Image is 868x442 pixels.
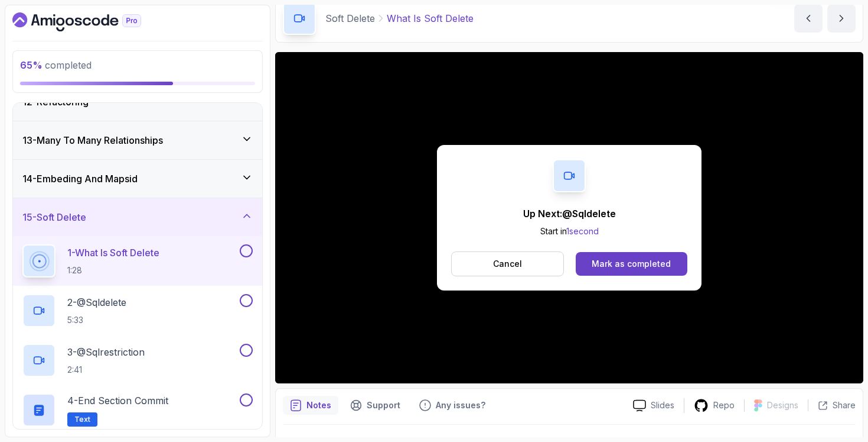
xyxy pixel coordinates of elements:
p: 2 - @Sqldelete [67,295,126,309]
a: Dashboard [12,12,168,31]
p: 2:41 [67,364,145,376]
button: Mark as completed [576,252,687,276]
button: 14-Embeding And Mapsid [13,160,262,198]
p: Up Next: @Sqldelete [523,207,616,221]
h3: 14 - Embeding And Mapsid [22,172,138,186]
p: Share [833,399,856,411]
a: Repo [684,398,744,413]
p: Notes [306,399,331,411]
button: Feedback button [412,396,492,415]
p: Soft Delete [325,11,375,25]
p: 5:33 [67,314,126,326]
div: Mark as completed [592,258,671,270]
button: notes button [283,396,338,415]
button: Support button [343,396,407,415]
a: Slides [624,399,684,412]
p: Designs [767,399,798,411]
span: Text [74,415,90,424]
iframe: 1 - What is Soft Delete [275,52,863,383]
p: What Is Soft Delete [387,11,474,25]
button: 15-Soft Delete [13,198,262,236]
h3: 13 - Many To Many Relationships [22,133,163,147]
p: 3 - @Sqlrestriction [67,345,145,359]
button: 2-@Sqldelete5:33 [22,294,253,327]
h3: 15 - Soft Delete [22,210,86,224]
button: Share [808,399,856,411]
p: Start in [523,225,616,237]
span: completed [20,59,92,71]
p: Any issues? [436,399,485,411]
button: 4-End Section CommitText [22,393,253,427]
button: next content [827,4,856,33]
p: 1 - What Is Soft Delete [67,246,159,260]
p: Support [367,399,400,411]
span: 1 second [566,226,599,236]
button: 1-What Is Soft Delete1:28 [22,244,253,278]
button: Cancel [451,251,564,276]
button: 3-@Sqlrestriction2:41 [22,344,253,377]
button: 13-Many To Many Relationships [13,121,262,159]
p: 1:28 [67,264,159,276]
p: Slides [651,399,674,411]
p: 4 - End Section Commit [67,393,168,408]
button: previous content [794,4,823,33]
p: Cancel [493,258,522,270]
span: 65 % [20,59,43,71]
p: Repo [713,399,735,411]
